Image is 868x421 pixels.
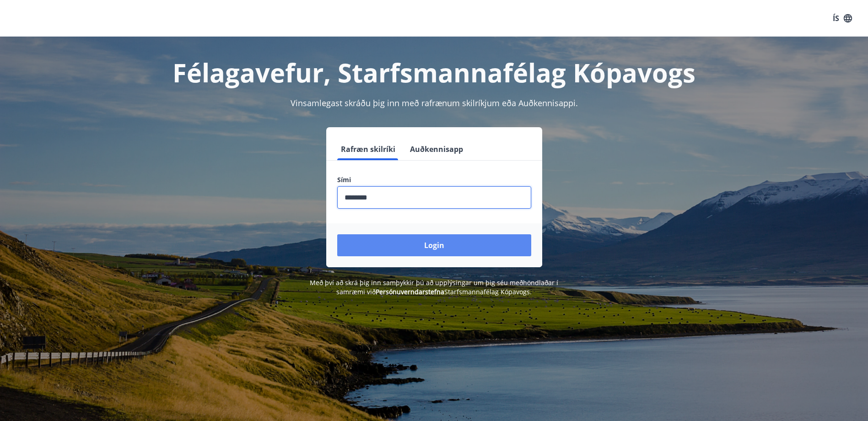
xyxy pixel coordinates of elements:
[337,234,531,256] button: Login
[310,278,558,296] span: Með því að skrá þig inn samþykkir þú að upplýsingar um þig séu meðhöndlaðar í samræmi við Starfsm...
[828,10,857,27] button: ÍS
[406,138,467,160] button: Auðkennisapp
[116,55,753,90] h1: Félagavefur, Starfsmannafélag Kópavogs
[337,138,399,160] button: Rafræn skilríki
[291,97,578,108] span: Vinsamlegast skráðu þig inn með rafrænum skilríkjum eða Auðkennisappi.
[376,287,444,296] a: Persónuverndarstefna
[337,175,531,184] label: Sími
